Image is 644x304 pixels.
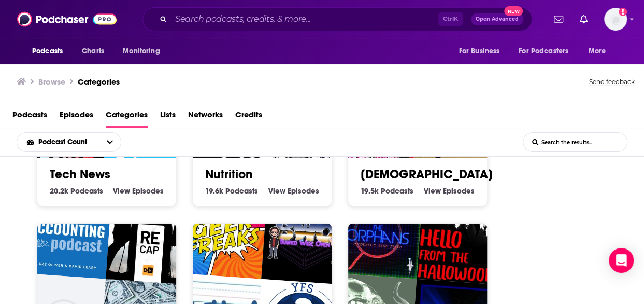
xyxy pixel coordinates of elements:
img: Busted Wide Open [261,196,350,285]
a: Categories [106,106,148,128]
span: Podcasts [32,44,63,59]
a: 19.6k Nutrition Podcasts [205,186,258,196]
a: Credits [235,106,262,128]
span: Monitoring [123,44,160,59]
button: open menu [581,42,619,61]
a: 20.2k Tech News Podcasts [50,186,103,196]
a: Categories [78,77,120,87]
a: View Nutrition Episodes [268,186,319,196]
span: Open Advanced [476,17,519,22]
h3: Browse [38,77,65,87]
span: View [268,186,285,196]
button: open menu [451,42,512,61]
div: Open Intercom Messenger [609,248,634,273]
a: Charts [75,42,110,61]
button: Open AdvancedNew [471,13,523,25]
img: Geek Freaks [178,190,267,279]
span: For Podcasters [519,44,568,59]
img: User Profile [604,8,627,31]
button: open menu [25,42,76,61]
a: Nutrition [205,167,253,182]
span: Charts [82,44,104,59]
a: [DEMOGRAPHIC_DATA] [361,167,493,182]
span: Podcast Count [38,139,91,146]
a: View Tech News Episodes [113,186,164,196]
span: More [589,44,606,59]
span: Podcasts [225,186,258,196]
span: New [504,6,523,16]
span: 19.6k [205,186,223,196]
span: View [424,186,441,196]
span: Ctrl K [438,12,463,26]
span: For Business [459,44,499,59]
span: Episodes [132,186,164,196]
img: Hello From The Hallowoods [417,196,506,285]
span: Episodes [288,186,319,196]
div: Search podcasts, credits, & more... [142,7,532,31]
a: Show notifications dropdown [550,10,567,28]
img: The Accounting Podcast [23,190,112,279]
button: open menu [512,42,583,61]
button: open menu [17,139,99,146]
svg: Add a profile image [619,8,627,16]
span: Episodes [443,186,475,196]
a: View [DEMOGRAPHIC_DATA] Episodes [424,186,475,196]
input: Search podcasts, credits, & more... [171,11,438,27]
button: open menu [99,133,121,151]
button: Send feedback [586,75,638,89]
span: 20.2k [50,186,68,196]
span: Podcasts [381,186,413,196]
button: open menu [116,42,173,61]
a: Tech News [50,167,110,182]
a: Lists [160,106,176,128]
span: View [113,186,130,196]
img: BTC-ECHO Recap | Top-Stories zu Bitcoin & Kryptowährungen [106,196,195,285]
span: Logged in as aridings [604,8,627,31]
span: 19.5k [361,186,379,196]
span: Podcasts [70,186,103,196]
button: Show profile menu [604,8,627,31]
h2: Choose List sort [17,132,137,152]
a: Episodes [60,106,93,128]
a: 19.5k [DEMOGRAPHIC_DATA] Podcasts [361,186,413,196]
a: Networks [188,106,223,128]
a: Show notifications dropdown [576,10,592,28]
img: Podchaser - Follow, Share and Rate Podcasts [17,9,117,29]
img: The Orphans [334,190,423,279]
a: Podcasts [12,106,47,128]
